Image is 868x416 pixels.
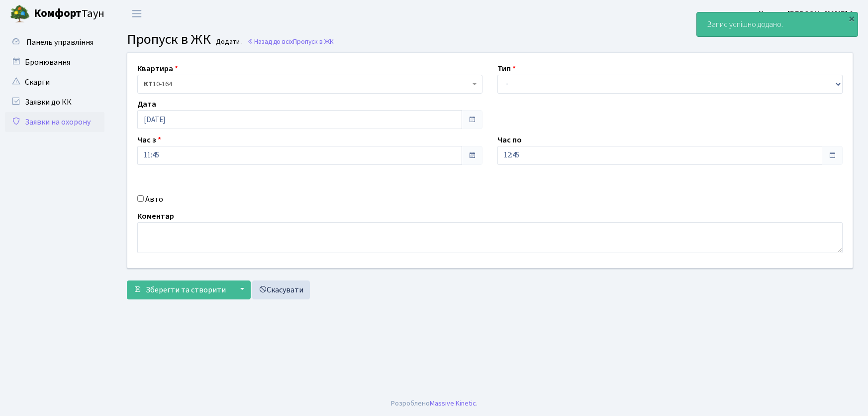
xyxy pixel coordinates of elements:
button: Переключити навігацію [124,5,149,22]
b: КТ [144,79,153,89]
b: Комфорт [34,5,82,21]
span: Панель управління [26,37,94,48]
label: Час по [497,134,522,146]
span: Пропуск в ЖК [293,37,334,46]
div: × [847,13,857,23]
label: Коментар [137,210,174,222]
a: Панель управління [5,32,104,52]
a: Назад до всіхПропуск в ЖК [247,37,334,46]
b: Цитрус [PERSON_NAME] А. [759,8,856,19]
button: Зберегти та створити [127,280,232,299]
span: Зберегти та створити [146,284,226,295]
div: Запис успішно додано. [697,12,858,36]
a: Заявки на охорону [5,112,104,132]
label: Тип [497,63,516,75]
a: Скарги [5,72,104,92]
label: Авто [145,193,163,205]
a: Massive Kinetic [430,398,476,409]
a: Цитрус [PERSON_NAME] А. [759,8,856,20]
span: Пропуск в ЖК [127,29,211,49]
img: logo.png [10,4,30,24]
a: Скасувати [252,280,310,299]
label: Квартира [137,63,178,75]
span: Таун [34,5,104,22]
small: Додати . [214,38,243,46]
div: Розроблено . [391,398,478,409]
a: Бронювання [5,52,104,72]
label: Час з [137,134,161,146]
a: Заявки до КК [5,92,104,112]
label: Дата [137,98,156,110]
span: <b>КТ</b>&nbsp;&nbsp;&nbsp;&nbsp;10-164 [137,75,482,94]
span: <b>КТ</b>&nbsp;&nbsp;&nbsp;&nbsp;10-164 [144,79,470,89]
